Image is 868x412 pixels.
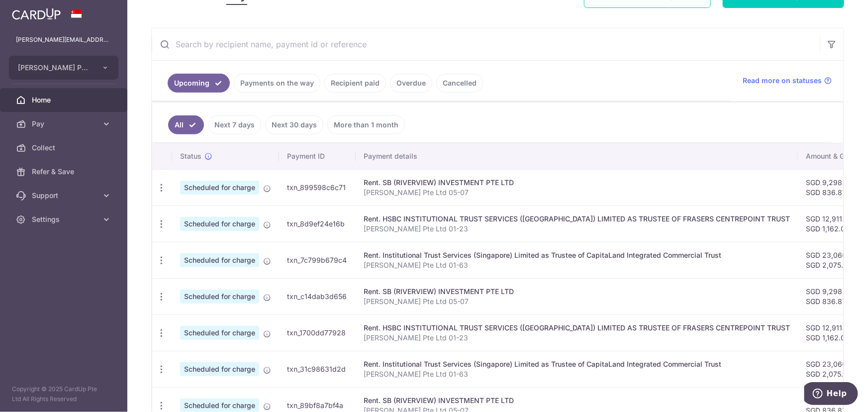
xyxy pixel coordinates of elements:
[364,359,790,369] div: Rent. Institutional Trust Services (Singapore) Limited as Trustee of CapitaLand Integrated Commer...
[9,56,118,80] button: [PERSON_NAME] PTE. LTD.
[804,382,858,407] iframe: Opens a widget where you can find more information
[16,35,111,45] p: [PERSON_NAME][EMAIL_ADDRESS][DOMAIN_NAME]
[18,63,92,73] span: [PERSON_NAME] PTE. LTD.
[327,115,405,134] a: More than 1 month
[279,169,356,206] td: txn_899598c6c71
[168,74,230,93] a: Upcoming
[364,333,790,343] p: [PERSON_NAME] Pte Ltd 01-23
[390,74,432,93] a: Overdue
[743,76,822,86] span: Read more on statuses
[180,217,259,231] span: Scheduled for charge
[32,119,97,129] span: Pay
[436,74,483,93] a: Cancelled
[180,181,259,195] span: Scheduled for charge
[180,290,259,304] span: Scheduled for charge
[279,314,356,351] td: txn_1700dd77928
[152,28,820,60] input: Search by recipient name, payment id or reference
[364,250,790,260] div: Rent. Institutional Trust Services (Singapore) Limited as Trustee of CapitaLand Integrated Commer...
[180,151,201,161] span: Status
[32,167,97,177] span: Refer & Save
[32,214,97,224] span: Settings
[180,362,259,376] span: Scheduled for charge
[279,351,356,387] td: txn_31c98631d2d
[364,224,790,234] p: [PERSON_NAME] Pte Ltd 01-23
[208,115,261,134] a: Next 7 days
[364,396,790,406] div: Rent. SB (RIVERVIEW) INVESTMENT PTE LTD
[806,151,854,161] span: Amount & GST
[12,8,61,20] img: CardUp
[234,74,320,93] a: Payments on the way
[356,143,798,169] th: Payment details
[364,178,790,188] div: Rent. SB (RIVERVIEW) INVESTMENT PTE LTD
[364,188,790,198] p: [PERSON_NAME] Pte Ltd 05-07
[279,143,356,169] th: Payment ID
[180,253,259,267] span: Scheduled for charge
[364,297,790,307] p: [PERSON_NAME] Pte Ltd 05-07
[743,76,832,86] a: Read more on statuses
[265,115,323,134] a: Next 30 days
[324,74,386,93] a: Recipient paid
[279,206,356,242] td: txn_8d9ef24e16b
[364,287,790,297] div: Rent. SB (RIVERVIEW) INVESTMENT PTE LTD
[279,242,356,278] td: txn_7c799b679c4
[364,323,790,333] div: Rent. HSBC INSTITUTIONAL TRUST SERVICES ([GEOGRAPHIC_DATA]) LIMITED AS TRUSTEE OF FRASERS CENTREP...
[279,278,356,314] td: txn_c14dab3d656
[168,115,204,134] a: All
[180,326,259,340] span: Scheduled for charge
[364,369,790,379] p: [PERSON_NAME] Pte Ltd 01-63
[364,260,790,270] p: [PERSON_NAME] Pte Ltd 01-63
[32,191,97,201] span: Support
[364,214,790,224] div: Rent. HSBC INSTITUTIONAL TRUST SERVICES ([GEOGRAPHIC_DATA]) LIMITED AS TRUSTEE OF FRASERS CENTREP...
[32,143,97,153] span: Collect
[32,95,97,105] span: Home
